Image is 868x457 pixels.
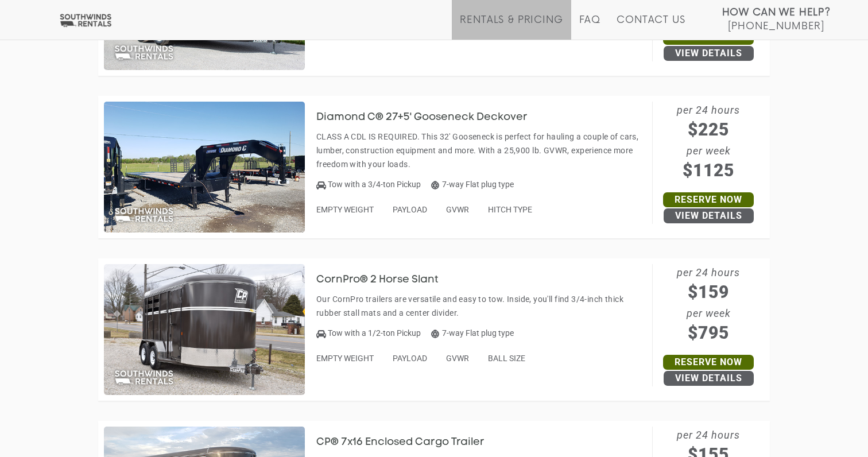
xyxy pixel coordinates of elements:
span: HITCH TYPE [488,205,532,214]
span: PAYLOAD [393,205,427,214]
h3: CP® 7x16 Enclosed Cargo Trailer [316,437,502,448]
span: Tow with a 1/2-ton Pickup [328,328,421,338]
a: CornPro® 2 Horse Slant [316,275,455,284]
span: GVWR [446,205,469,214]
span: per 24 hours per week [653,264,764,346]
h3: Diamond C® 27+5' Gooseneck Deckover [316,112,545,123]
img: Southwinds Rentals Logo [57,13,114,28]
span: EMPTY WEIGHT [316,354,374,363]
span: per 24 hours per week [653,102,764,183]
a: CP® 7x16 Enclosed Cargo Trailer [316,437,502,447]
strong: How Can We Help? [722,7,831,18]
a: How Can We Help? [PHONE_NUMBER] [722,6,831,31]
a: View Details [664,371,754,386]
span: $225 [653,117,764,142]
span: PAYLOAD [393,354,427,363]
a: Rentals & Pricing [460,14,563,40]
span: Tow with a 3/4-ton Pickup [328,180,421,189]
span: 7-way Flat plug type [431,328,514,338]
a: Contact Us [617,14,685,40]
p: Our CornPro trailers are versatile and easy to tow. Inside, you'll find 3/4-inch thick rubber sta... [316,292,646,320]
img: SW041 - Diamond C 27+5' Gooseneck Deckover [104,102,305,233]
a: Reserve Now [663,192,754,207]
a: Diamond C® 27+5' Gooseneck Deckover [316,113,545,122]
span: 7-way Flat plug type [431,180,514,189]
a: Reserve Now [663,355,754,370]
a: FAQ [579,14,601,40]
h3: CornPro® 2 Horse Slant [316,274,455,286]
span: [PHONE_NUMBER] [728,21,824,32]
p: CLASS A CDL IS REQUIRED. This 32' Gooseneck is perfect for hauling a couple of cars, lumber, cons... [316,130,646,171]
a: View Details [664,46,754,61]
img: SW042 - CornPro 2 Horse Slant [104,264,305,395]
span: BALL SIZE [488,354,525,363]
span: $1125 [653,157,764,183]
span: $159 [653,279,764,305]
span: EMPTY WEIGHT [316,205,374,214]
span: $795 [653,320,764,346]
span: GVWR [446,354,469,363]
a: View Details [664,208,754,223]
